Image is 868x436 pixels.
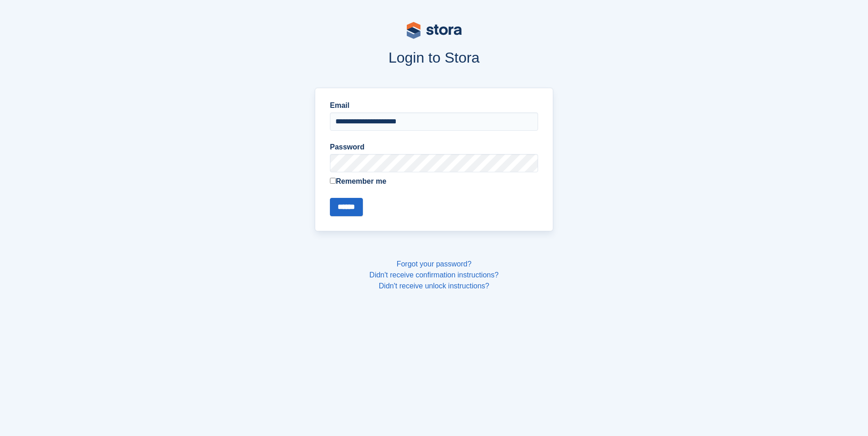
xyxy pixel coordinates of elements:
a: Didn't receive unlock instructions? [379,282,489,290]
input: Remember me [330,178,336,184]
a: Forgot your password? [397,260,472,268]
label: Email [330,100,538,111]
label: Remember me [330,176,538,187]
img: stora-logo-53a41332b3708ae10de48c4981b4e9114cc0af31d8433b30ea865607fb682f29.svg [407,22,462,39]
label: Password [330,142,538,153]
a: Didn't receive confirmation instructions? [369,271,498,279]
h1: Login to Stora [140,49,728,66]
